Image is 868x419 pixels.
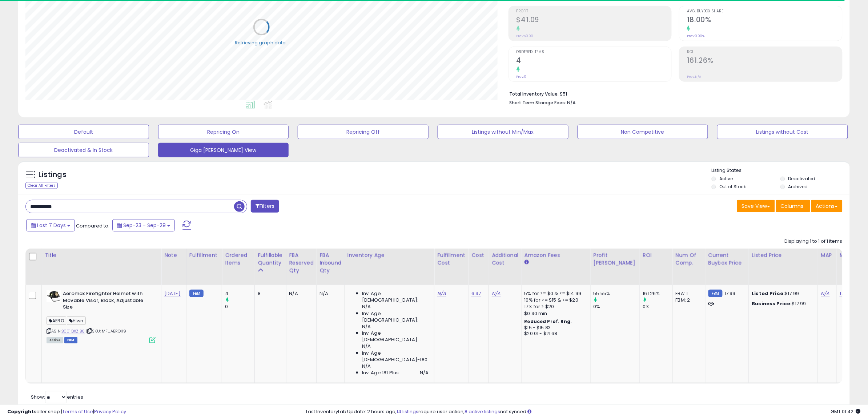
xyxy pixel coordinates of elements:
[61,328,85,334] a: B001QXZIB6
[594,251,637,267] div: Profit [PERSON_NAME]
[676,297,700,303] div: FBM: 2
[643,303,672,310] div: 0%
[235,40,288,46] div: Retrieving graph data..
[437,290,446,297] a: N/A
[752,300,792,307] b: Business Price:
[788,184,808,190] label: Archived
[517,56,672,66] h2: 4
[525,331,585,337] div: $20.01 - $21.68
[517,9,672,13] span: Profit
[708,290,723,297] small: FBM
[752,290,785,297] b: Listed Price:
[112,219,175,231] button: Sep-23 - Sep-29
[510,89,837,98] li: $51
[189,290,204,297] small: FBM
[258,290,280,297] div: 8
[397,408,419,415] a: 14 listings
[47,317,66,325] span: AERO
[708,251,746,267] div: Current Buybox Price
[438,125,568,139] button: Listings without Min/Max
[643,251,670,259] div: ROI
[347,251,431,259] div: Inventory Age
[86,328,126,334] span: | SKU: MF_AERO119
[298,125,429,139] button: Repricing Off
[362,370,400,376] span: Inv. Age 181 Plus:
[362,330,429,343] span: Inv. Age [DEMOGRAPHIC_DATA]:
[94,408,126,415] a: Privacy Policy
[47,290,156,342] div: ASIN:
[289,290,311,297] div: N/A
[76,222,109,229] span: Compared to:
[676,290,700,297] div: FBA: 1
[840,290,851,297] a: 17.99
[687,16,842,25] h2: 18.00%
[525,290,585,297] div: 5% for >= $0 & <= $14.99
[821,251,833,259] div: MAP
[7,408,126,415] div: seller snap | |
[525,297,585,303] div: 10% for >= $15 & <= $20
[525,325,585,331] div: $15 - $15.83
[362,290,429,303] span: Inv. Age [DEMOGRAPHIC_DATA]:
[687,34,704,38] small: Prev: 0.00%
[362,303,371,310] span: N/A
[578,125,708,139] button: Non Competitive
[525,310,585,317] div: $0.30 min
[517,16,672,25] h2: $41.09
[525,318,572,325] b: Reduced Prof. Rng.
[471,290,481,297] a: 6.37
[18,125,149,139] button: Default
[676,251,702,267] div: Num of Comp.
[510,100,566,106] b: Short Term Storage Fees:
[776,200,810,212] button: Columns
[26,219,75,231] button: Last 7 Days
[289,251,314,274] div: FBA Reserved Qty
[752,251,815,259] div: Listed Price
[25,182,58,189] div: Clear All Filters
[717,125,848,139] button: Listings without Cost
[258,251,283,267] div: Fulfillable Quantity
[687,9,842,13] span: Avg. Buybox Share
[712,167,850,174] p: Listing States:
[164,290,181,297] a: [DATE]
[67,317,86,325] span: Hlwn
[7,408,34,415] strong: Copyright
[517,34,534,38] small: Prev: $0.00
[164,251,183,259] div: Note
[362,343,371,350] span: N/A
[752,301,812,307] div: $17.99
[724,290,736,297] span: 17.99
[420,370,429,376] span: N/A
[362,350,429,363] span: Inv. Age [DEMOGRAPHIC_DATA]-180:
[362,363,371,370] span: N/A
[492,251,518,267] div: Additional Cost
[64,337,77,343] span: FBM
[687,50,842,54] span: ROI
[594,303,640,310] div: 0%
[687,56,842,66] h2: 161.26%
[306,408,861,415] div: Last InventoryLab Update: 2 hours ago, require user action, not synced.
[62,408,93,415] a: Terms of Use
[643,290,672,297] div: 161.26%
[781,202,804,210] span: Columns
[752,290,812,297] div: $17.99
[720,176,733,182] label: Active
[517,74,527,79] small: Prev: 0
[567,99,576,106] span: N/A
[821,290,830,297] a: N/A
[225,290,254,297] div: 4
[63,290,151,313] b: Aeromax Firefighter Helmet with Movable Visor, Black, Adjustable Size
[437,251,465,267] div: Fulfillment Cost
[45,251,158,259] div: Title
[123,222,166,229] span: Sep-23 - Sep-29
[510,91,559,97] b: Total Inventory Value:
[39,170,67,180] h5: Listings
[47,337,63,343] span: All listings currently available for purchase on Amazon
[31,394,83,400] span: Show: entries
[320,251,341,274] div: FBA inbound Qty
[687,74,701,79] small: Prev: N/A
[189,251,219,259] div: Fulfillment
[788,176,816,182] label: Deactivated
[594,290,640,297] div: 55.55%
[811,200,843,212] button: Actions
[831,408,861,415] span: 2025-10-7 01:42 GMT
